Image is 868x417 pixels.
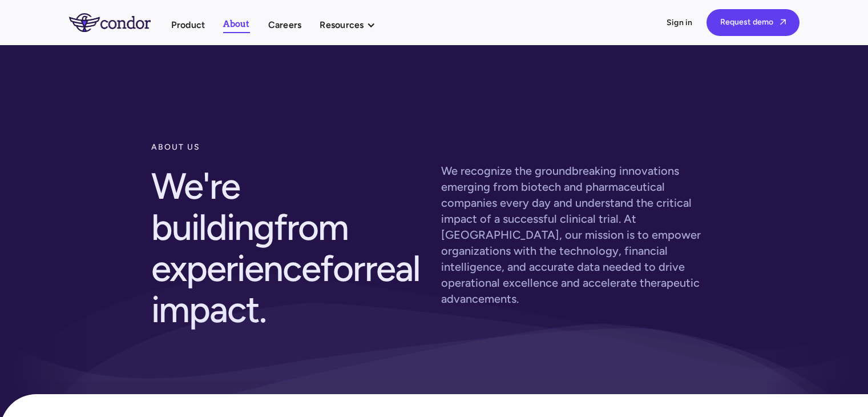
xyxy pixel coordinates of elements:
a: Request demo [706,9,800,36]
a: Product [171,17,205,33]
div: Resources [320,17,364,33]
p: We recognize the groundbreaking innovations emerging from biotech and pharmaceutical companies ev... [441,163,717,307]
div: Resources [320,17,386,33]
a: Careers [268,17,302,33]
a: About [223,17,249,33]
span:  [780,18,786,26]
span: real impact. [151,246,420,331]
span: from experience [151,205,349,290]
a: home [69,13,171,31]
a: Sign in [667,17,693,29]
div: about us [151,136,427,159]
h2: We're building for [151,159,427,337]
